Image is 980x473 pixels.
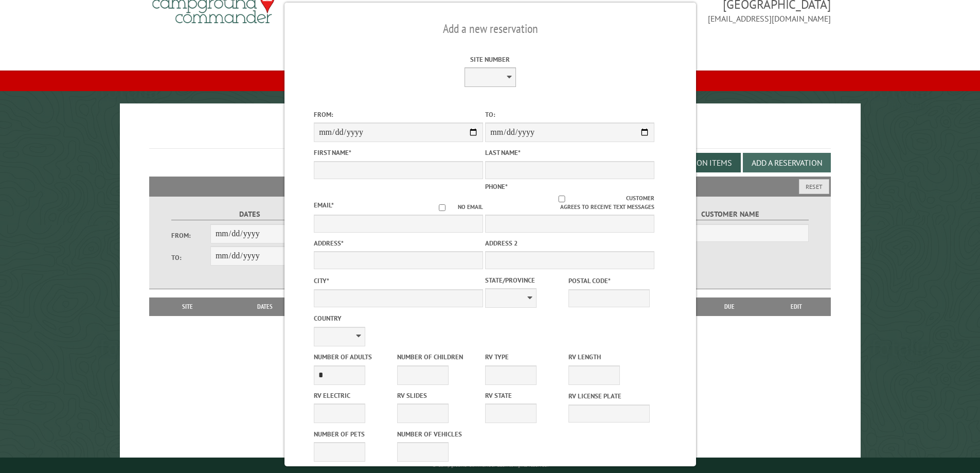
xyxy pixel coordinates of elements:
button: Reset [799,179,829,194]
button: Add a Reservation [743,153,831,172]
label: Phone [485,182,508,191]
label: From: [314,110,483,119]
h2: Filters [149,177,831,196]
label: Site Number [405,55,575,64]
label: RV Electric [314,391,395,400]
label: RV Slides [397,391,478,400]
label: No email [426,203,483,212]
label: Number of Adults [314,352,395,362]
label: RV License Plate [568,391,650,401]
label: First Name [314,148,483,157]
label: Postal Code [568,276,650,286]
th: Dates [221,297,309,316]
th: Due [697,297,762,316]
th: Edit [762,297,831,316]
label: Last Name [485,148,654,157]
label: Customer Name [652,208,809,220]
label: City [314,276,483,286]
label: From: [171,231,210,240]
label: RV Type [485,352,566,362]
label: Country [314,313,483,323]
label: Number of Pets [314,429,395,439]
label: To: [485,110,654,119]
th: Site [154,297,221,316]
label: State/Province [485,275,566,285]
input: Customer agrees to receive text messages [497,196,626,202]
label: Number of Children [397,352,478,362]
label: Customer agrees to receive text messages [485,194,654,212]
input: No email [426,204,458,211]
button: Edit Add-on Items [652,153,741,172]
h1: Reservations [149,120,831,148]
label: RV Length [568,352,650,362]
small: © Campground Commander LLC. All rights reserved. [432,462,548,468]
label: Email [314,201,334,209]
label: Address [314,238,483,248]
label: Address 2 [485,238,654,248]
label: To: [171,253,210,262]
label: RV State [485,391,566,400]
label: Number of Vehicles [397,429,478,439]
h2: Add a new reservation [314,19,667,39]
label: Dates [171,208,328,220]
